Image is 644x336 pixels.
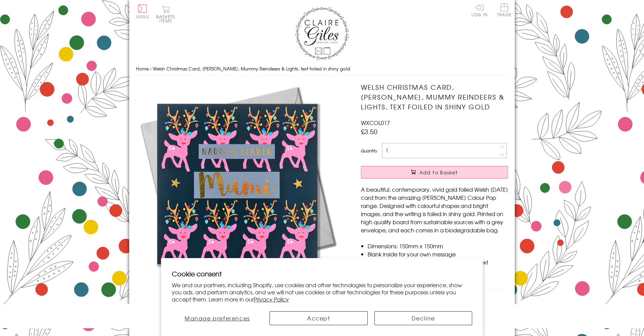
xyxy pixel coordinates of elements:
[136,82,339,286] img: Welsh Christmas Card, Mami, Mummy Reindeers & Lights, text foiled in shiny gold
[361,119,390,127] span: WXCOL017
[419,169,458,176] span: Add to Basket
[368,250,508,258] li: Blank inside for your own message
[361,148,377,154] label: Quantity
[136,14,149,20] span: Menu
[254,295,289,303] a: Privacy Policy
[172,311,263,325] button: Manage preferences
[172,269,472,278] h2: Cookie consent
[374,311,473,325] button: Decline
[136,62,508,76] nav: breadcrumbs
[150,65,152,72] span: ›
[270,311,368,325] button: Accept
[497,3,511,17] span: Trade
[361,82,508,111] h1: Welsh Christmas Card, [PERSON_NAME], Mummy Reindeers & Lights, text foiled in shiny gold
[361,166,508,178] button: Add to Basket
[471,3,488,17] a: Log In
[295,7,349,60] img: Claire Giles Greetings Cards
[361,185,508,234] p: A beautiful, contemporary, vivid gold foiled Welsh [DATE] card from the amazing [PERSON_NAME] Col...
[172,281,472,302] p: We and our partners, including Shopify, use cookies and other technologies to personalize your ex...
[185,314,250,322] span: Manage preferences
[136,4,149,19] button: Menu
[156,5,175,23] button: Basket0 items
[159,14,175,24] span: 0 items
[361,127,377,136] span: £3.50
[368,242,508,250] li: Dimensions: 150mm x 150mm
[136,65,149,72] a: Home
[497,3,511,18] a: Trade
[153,65,350,72] span: Welsh Christmas Card, [PERSON_NAME], Mummy Reindeers & Lights, text foiled in shiny gold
